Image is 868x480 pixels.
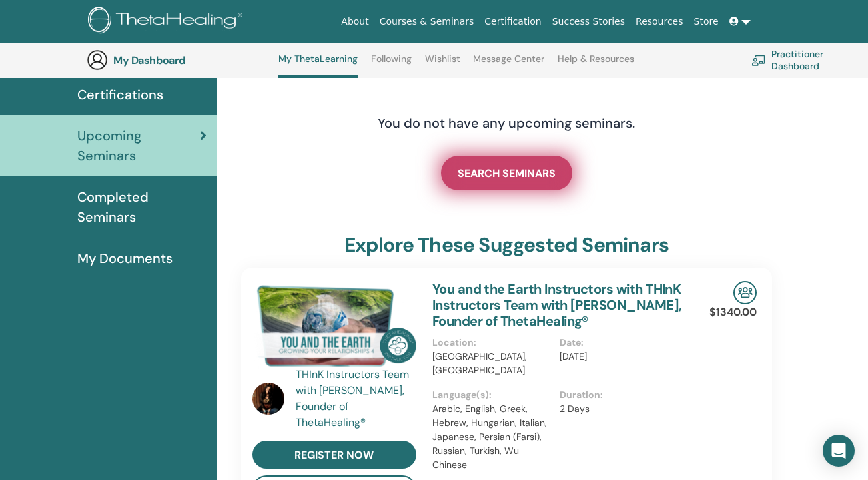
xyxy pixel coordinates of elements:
a: Help & Resources [558,53,634,75]
h3: explore these suggested seminars [344,233,669,257]
p: Duration : [560,388,679,402]
span: Completed Seminars [77,187,207,227]
span: Certifications [77,85,163,105]
a: Store [689,9,724,34]
a: THInK Instructors Team with [PERSON_NAME], Founder of ThetaHealing® [296,367,419,431]
img: You and the Earth Instructors [252,281,416,371]
p: 2 Days [560,402,679,416]
a: Courses & Seminars [374,9,480,34]
p: Location : [432,336,552,350]
a: You and the Earth Instructors with THInK Instructors Team with [PERSON_NAME], Founder of ThetaHea... [432,280,682,330]
p: $1340.00 [709,304,757,320]
div: Open Intercom Messenger [823,435,855,467]
a: Practitioner Dashboard [751,45,864,75]
p: Date : [560,336,679,350]
img: logo.png [88,7,247,37]
img: chalkboard-teacher.svg [751,55,766,65]
img: default.jpg [252,383,284,415]
p: [DATE] [560,350,679,363]
span: register now [294,448,374,462]
p: Language(s) : [432,388,552,402]
span: My Documents [77,248,173,268]
a: My ThetaLearning [278,53,358,78]
a: SEARCH SEMINARS [441,156,572,190]
a: Success Stories [547,9,630,34]
a: Certification [479,9,546,34]
span: Upcoming Seminars [77,126,200,166]
img: In-Person Seminar [733,281,757,304]
h3: My Dashboard [113,54,246,67]
span: SEARCH SEMINARS [458,166,556,180]
a: Wishlist [425,53,460,75]
a: Following [371,53,412,75]
a: Resources [630,9,689,34]
a: register now [252,441,416,469]
p: [GEOGRAPHIC_DATA], [GEOGRAPHIC_DATA] [432,350,552,377]
p: Arabic, English, Greek, Hebrew, Hungarian, Italian, Japanese, Persian (Farsi), Russian, Turkish, ... [432,402,552,472]
a: Message Center [473,53,544,75]
h4: You do not have any upcoming seminars. [296,115,716,131]
img: generic-user-icon.jpg [87,49,108,71]
a: About [336,9,374,34]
